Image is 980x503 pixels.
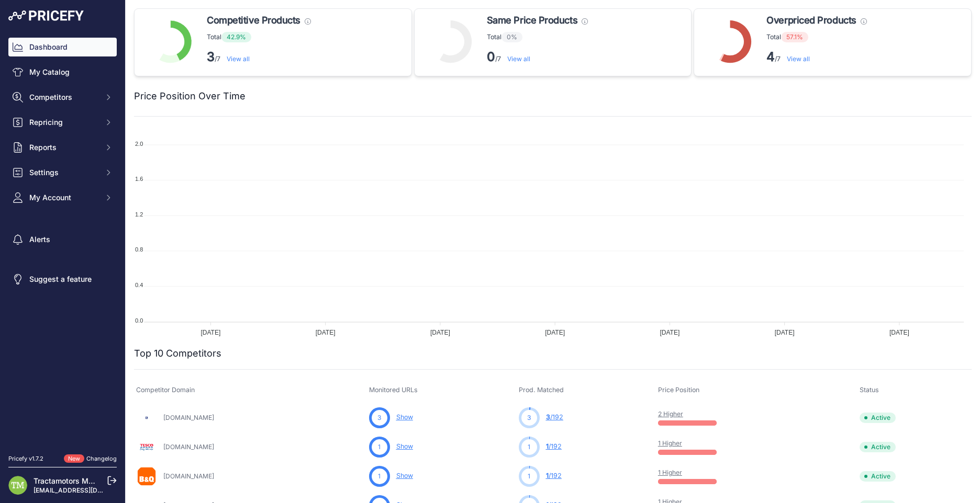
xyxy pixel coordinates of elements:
[658,386,699,394] span: Price Position
[135,282,143,288] tspan: 0.4
[546,442,562,450] a: 1/192
[545,329,565,336] tspan: [DATE]
[227,55,250,63] a: View all
[207,49,215,64] strong: 3
[86,455,117,462] a: Changelog
[396,442,413,450] a: Show
[8,10,84,21] img: Pricefy Logo
[860,442,896,452] span: Active
[546,442,549,450] span: 1
[34,486,143,494] a: [EMAIL_ADDRESS][DOMAIN_NAME]
[546,413,563,421] a: 3/192
[29,117,98,128] span: Repricing
[8,113,117,132] button: Repricing
[221,32,251,42] span: 42.9%
[201,329,220,336] tspan: [DATE]
[207,13,300,28] span: Competitive Products
[316,329,336,336] tspan: [DATE]
[781,32,808,42] span: 57.1%
[528,472,530,481] span: 1
[658,439,682,447] a: 1 Higher
[134,89,246,104] h2: Price Position Over Time
[207,49,311,65] p: /7
[766,49,866,65] p: /7
[369,386,418,394] span: Monitored URLs
[660,329,680,336] tspan: [DATE]
[34,476,117,485] a: Tractamotors Marketing
[527,413,531,422] span: 3
[860,413,896,423] span: Active
[8,138,117,157] button: Reports
[8,38,117,442] nav: Sidebar
[8,270,117,289] a: Suggest a feature
[430,329,450,336] tspan: [DATE]
[29,92,98,102] span: Competitors
[378,442,381,452] span: 1
[396,413,413,421] a: Show
[860,386,879,394] span: Status
[766,32,866,42] p: Total
[64,454,84,463] span: New
[487,49,588,65] p: /7
[658,410,683,418] a: 2 Higher
[378,472,381,481] span: 1
[546,472,549,479] span: 1
[135,211,143,218] tspan: 1.2
[8,230,117,249] a: Alerts
[135,176,143,182] tspan: 1.6
[502,32,522,42] span: 0%
[377,413,381,422] span: 3
[134,346,221,361] h2: Top 10 Competitors
[8,63,117,82] a: My Catalog
[889,329,909,336] tspan: [DATE]
[8,38,117,56] a: Dashboard
[487,32,588,42] p: Total
[766,49,775,64] strong: 4
[207,32,311,42] p: Total
[487,13,577,28] span: Same Price Products
[163,472,214,480] a: [DOMAIN_NAME]
[487,49,495,64] strong: 0
[8,163,117,182] button: Settings
[135,141,143,147] tspan: 2.0
[135,246,143,253] tspan: 0.8
[8,454,43,463] div: Pricefy v1.7.2
[507,55,530,63] a: View all
[163,414,214,421] a: [DOMAIN_NAME]
[519,386,564,394] span: Prod. Matched
[787,55,810,63] a: View all
[8,88,117,107] button: Competitors
[546,413,550,421] span: 3
[8,188,117,207] button: My Account
[396,472,413,479] a: Show
[658,468,682,476] a: 1 Higher
[860,471,896,482] span: Active
[528,442,530,452] span: 1
[135,317,143,324] tspan: 0.0
[775,329,795,336] tspan: [DATE]
[29,167,98,178] span: Settings
[546,472,562,479] a: 1/192
[29,142,98,153] span: Reports
[163,443,214,451] a: [DOMAIN_NAME]
[766,13,856,28] span: Overpriced Products
[136,386,195,394] span: Competitor Domain
[29,192,98,203] span: My Account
